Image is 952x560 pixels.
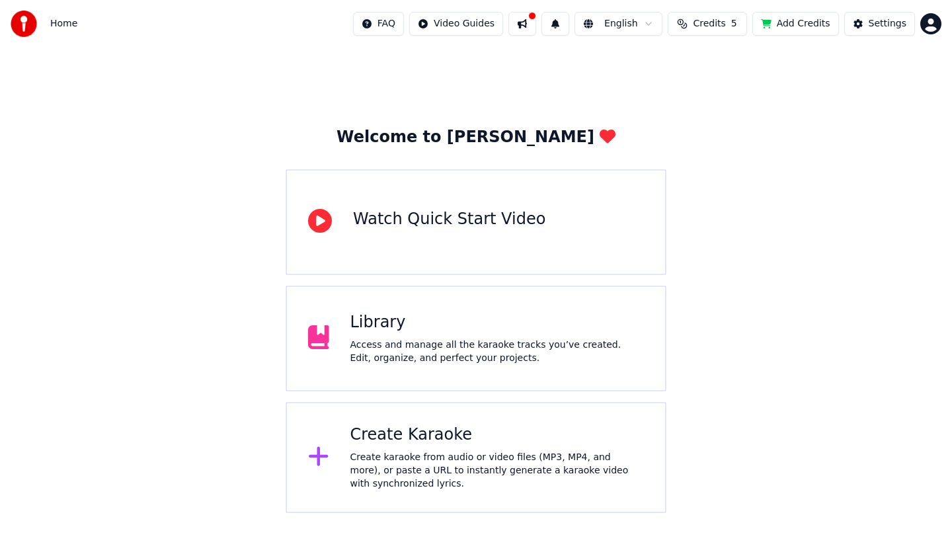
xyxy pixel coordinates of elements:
nav: breadcrumb [50,17,77,30]
button: Settings [844,12,915,36]
div: Settings [869,17,906,30]
div: Watch Quick Start Video [353,209,545,230]
button: Credits5 [668,12,747,36]
div: Library [350,312,645,333]
div: Create karaoke from audio or video files (MP3, MP4, and more), or paste a URL to instantly genera... [350,451,645,491]
button: Video Guides [409,12,503,36]
span: Credits [693,17,725,30]
span: 5 [731,17,737,30]
button: Add Credits [752,12,839,36]
span: Home [50,17,77,30]
div: Access and manage all the karaoke tracks you’ve created. Edit, organize, and perfect your projects. [350,339,645,365]
div: Create Karaoke [350,424,645,446]
img: youka [11,11,37,37]
button: FAQ [353,12,404,36]
div: Welcome to [PERSON_NAME] [337,127,615,148]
